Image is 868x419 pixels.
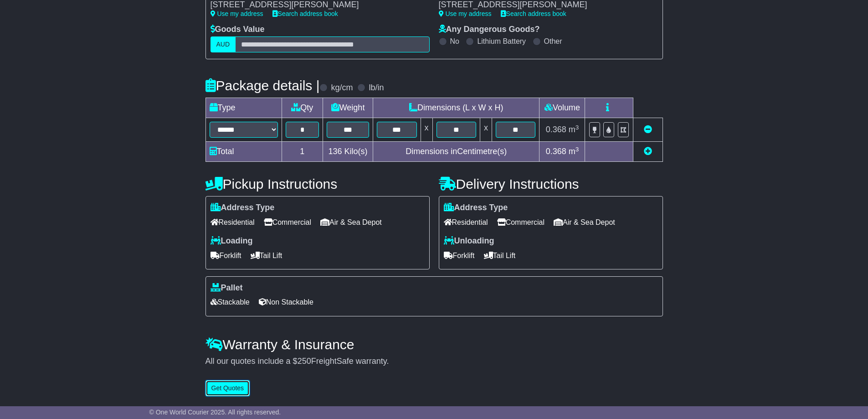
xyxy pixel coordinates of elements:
[369,83,384,93] label: lb/in
[546,125,566,134] span: 0.368
[211,36,236,52] label: AUD
[501,10,566,17] a: Search address book
[282,98,323,118] td: Qty
[323,142,373,162] td: Kilo(s)
[205,142,282,162] td: Total
[329,147,342,156] span: 136
[205,380,250,396] button: Get Quotes
[373,142,539,162] td: Dimensions in Centimetre(s)
[444,203,508,213] label: Address Type
[211,248,241,263] span: Forklift
[205,78,320,93] h4: Package details |
[211,236,253,246] label: Loading
[211,295,250,309] span: Stackable
[205,176,430,191] h4: Pickup Instructions
[450,37,459,46] label: No
[331,83,353,93] label: kg/cm
[480,118,492,142] td: x
[575,146,579,153] sup: 3
[439,25,540,35] label: Any Dangerous Goods?
[444,215,488,229] span: Residential
[575,124,579,131] sup: 3
[444,248,475,263] span: Forklift
[539,98,585,118] td: Volume
[320,215,382,229] span: Air & Sea Depot
[205,337,663,352] h4: Warranty & Insurance
[298,357,311,366] span: 250
[211,283,243,293] label: Pallet
[149,409,281,416] span: © One World Courier 2025. All rights reserved.
[211,25,265,35] label: Goods Value
[439,10,492,17] a: Use my address
[546,147,566,156] span: 0.368
[373,98,539,118] td: Dimensions (L x W x H)
[272,10,338,17] a: Search address book
[644,147,652,156] a: Add new item
[554,215,615,229] span: Air & Sea Depot
[211,215,255,229] span: Residential
[477,37,526,46] label: Lithium Battery
[251,248,282,263] span: Tail Lift
[211,10,263,17] a: Use my address
[323,98,373,118] td: Weight
[282,142,323,162] td: 1
[644,125,652,134] a: Remove this item
[211,203,275,213] label: Address Type
[484,248,516,263] span: Tail Lift
[544,37,562,46] label: Other
[497,215,544,229] span: Commercial
[421,118,432,142] td: x
[569,147,579,156] span: m
[259,295,313,309] span: Non Stackable
[444,236,494,246] label: Unloading
[264,215,311,229] span: Commercial
[439,176,663,191] h4: Delivery Instructions
[569,125,579,134] span: m
[205,98,282,118] td: Type
[205,357,663,367] div: All our quotes include a $ FreightSafe warranty.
